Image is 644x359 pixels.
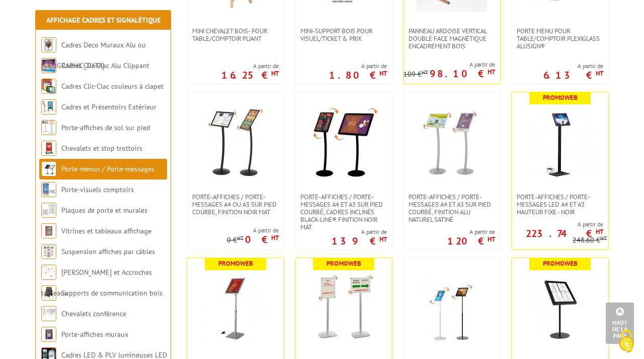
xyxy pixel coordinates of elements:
p: 6.13 € [543,72,603,78]
a: Affichage Cadres et Signalétique [46,16,160,25]
a: Porte-affiches / Porte-messages A4 et A3 sur pied courbé, finition alu naturel satiné [404,193,500,223]
span: A partir de [404,61,495,69]
img: Porte-affiches / Porte-messages A4 et A3 sur pied courbé, finition alu naturel satiné [417,107,487,178]
span: Porte-affiches / Porte-messages A4 et A3 sur pied courbé, finition alu naturel satiné [409,193,495,223]
a: Chevalets conférence [61,309,126,318]
img: Porte-affiches muraux [41,327,56,342]
a: Mini Chevalet Bois- pour table/comptoir pliant [187,27,284,42]
a: Vitrines et tableaux affichage [61,226,151,235]
a: Plaques de porte et murales [61,206,147,215]
p: 0 € [227,236,244,244]
img: Cadres Clic-Clac couleurs à clapet [41,79,56,94]
sup: HT [379,235,387,244]
img: Cimaises et Accroches tableaux [41,265,56,280]
span: A partir de [221,62,279,70]
p: 120 € [447,238,495,244]
a: Supports de communication bois [61,288,163,297]
span: Porte Menu pour table/comptoir Plexiglass AluSign® [517,27,603,50]
a: Porte Menu pour table/comptoir Plexiglass AluSign® [512,27,608,50]
span: Panneau Ardoise Vertical double face Magnétique encadrement Bois [409,27,495,50]
sup: HT [271,233,279,242]
img: Porte-affiches / Porte-messages LED A4 et A3 réglables en hauteur [200,273,271,344]
a: Porte-affiches / Porte-messages A4 et A3 sur pied courbé, cadres inclinés Black-Line® finition no... [295,193,392,231]
sup: HT [379,69,387,78]
sup: HT [596,69,603,78]
sup: HT [422,69,428,76]
b: Promoweb [543,259,578,268]
a: Cadres Clic-Clac Alu Clippant [61,61,149,70]
a: Chevalets et stop trottoirs [61,144,142,153]
a: Porte-menus / Porte-messages [61,164,154,173]
a: Panneau Ardoise Vertical double face Magnétique encadrement Bois [404,27,500,50]
img: Porte-affiches / Porte-messages A4 ou A3 sur pied courbe, finition noir mat [200,107,271,178]
span: Porte-affiches / Porte-messages A4 et A3 sur pied courbé, cadres inclinés Black-Line® finition no... [300,193,387,231]
sup: HT [237,234,244,242]
a: Suspension affiches par câbles [61,247,155,256]
a: Cadres Deco Muraux Alu ou [GEOGRAPHIC_DATA] [41,40,146,70]
span: A partir de [332,228,387,236]
sup: HT [488,235,495,244]
img: Porte-affiches inclinés téléscopique simple face gris ou noir [417,273,487,344]
span: Porte-affiches / Porte-messages A4 ou A3 sur pied courbe, finition noir mat [192,193,279,216]
p: 98.10 € [430,71,495,77]
b: Promoweb [543,93,578,102]
p: 223.74 € [526,230,603,236]
sup: HT [600,234,607,242]
img: Porte-affiches / Porte-messages LED A4 et A3 hauteur fixe - Noir [525,107,595,178]
img: Cadres et Présentoirs Extérieur [41,99,56,114]
span: Mini Chevalet Bois- pour table/comptoir pliant [192,27,279,42]
img: Suspension affiches par câbles [41,244,56,259]
a: Porte-affiches de sol sur pied [61,123,150,132]
sup: HT [488,68,495,76]
a: Porte-affiches / Porte-messages A4 ou A3 sur pied courbe, finition noir mat [187,193,284,216]
img: Plaques de porte et murales [41,203,56,218]
img: Porte-affiches / Porte-messages sur pied 133 ou 158 cm Cadro-Clic® A4 et A3 finition alu anodisé [308,273,379,344]
img: Porte-affiches de sol sur pied [41,120,56,135]
span: A partir de [329,62,387,70]
a: Cadres et Présentoirs Extérieur [61,102,156,111]
p: 109 € [404,71,428,78]
a: [PERSON_NAME] et Accroches tableaux [41,268,152,297]
sup: HT [596,227,603,236]
a: Mini-support bois pour visuel/ticket & prix [295,27,392,42]
p: 248.60 € [573,236,607,244]
img: Porte-Menu Restaurant sur Pied 4 feuilles A4 Noir [525,273,595,344]
sup: HT [271,69,279,78]
span: Mini-support bois pour visuel/ticket & prix [300,27,387,42]
b: Promoweb [218,259,253,268]
img: Chevalets conférence [41,306,56,321]
img: Cadres Deco Muraux Alu ou Bois [41,37,56,52]
span: A partir de [543,62,603,70]
img: Chevalets et stop trottoirs [41,141,56,156]
b: Promoweb [327,259,361,268]
img: Porte-visuels comptoirs [41,182,56,197]
img: Vitrines et tableaux affichage [41,223,56,238]
span: A partir de [512,220,603,228]
img: Porte-menus / Porte-messages [41,161,56,176]
p: 139 € [332,238,387,244]
p: 1.80 € [329,72,387,78]
a: Porte-affiches muraux [61,330,128,339]
p: 16.25 € [221,72,279,78]
img: Porte-affiches / Porte-messages A4 et A3 sur pied courbé, cadres inclinés Black-Line® finition no... [308,107,379,178]
a: Cadres Clic-Clac couleurs à clapet [61,82,164,91]
span: A partir de [227,226,279,234]
a: Porte-affiches / Porte-messages LED A4 et A3 hauteur fixe - Noir [512,193,608,216]
button: Cookies (fenêtre modale) [609,325,644,359]
a: Haut de la page [606,303,634,344]
img: Cookies (fenêtre modale) [614,329,639,354]
a: Porte-visuels comptoirs [61,185,134,194]
span: A partir de [447,228,495,236]
p: 0 € [245,236,279,243]
span: Porte-affiches / Porte-messages LED A4 et A3 hauteur fixe - Noir [517,193,603,216]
